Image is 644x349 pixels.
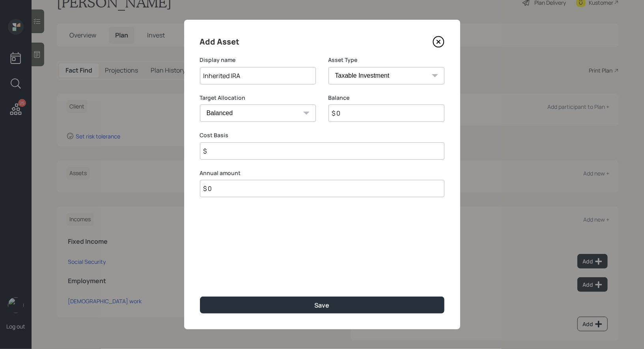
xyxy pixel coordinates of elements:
[200,94,316,102] label: Target Allocation
[200,297,444,314] button: Save
[200,56,316,64] label: Display name
[315,301,330,310] div: Save
[200,131,444,139] label: Cost Basis
[329,56,444,64] label: Asset Type
[200,169,444,177] label: Annual amount
[329,94,444,102] label: Balance
[200,35,240,48] h4: Add Asset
